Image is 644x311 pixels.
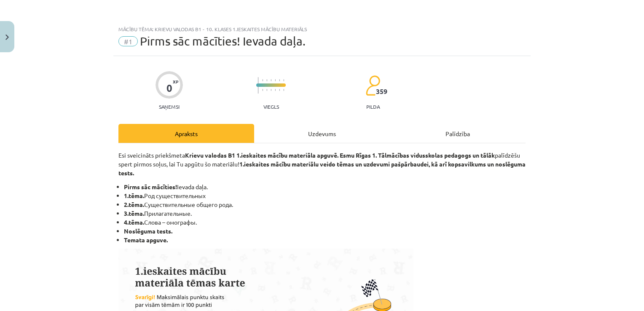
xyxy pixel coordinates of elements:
img: icon-short-line-57e1e144782c952c97e751825c79c345078a6d821885a25fce030b3d8c18986b.svg [283,79,284,81]
img: icon-short-line-57e1e144782c952c97e751825c79c345078a6d821885a25fce030b3d8c18986b.svg [275,79,276,81]
div: Uzdevums [254,124,390,143]
li: Ievada daļa. [124,182,526,191]
p: Viegls [263,104,279,110]
span: 359 [376,88,387,95]
p: Saņemsi [156,104,183,110]
img: icon-short-line-57e1e144782c952c97e751825c79c345078a6d821885a25fce030b3d8c18986b.svg [262,89,263,91]
img: icon-short-line-57e1e144782c952c97e751825c79c345078a6d821885a25fce030b3d8c18986b.svg [262,79,263,81]
div: 0 [166,82,172,94]
b: Temata apguve. [124,236,168,244]
img: icon-short-line-57e1e144782c952c97e751825c79c345078a6d821885a25fce030b3d8c18986b.svg [271,89,271,91]
img: icon-short-line-57e1e144782c952c97e751825c79c345078a6d821885a25fce030b3d8c18986b.svg [279,79,280,81]
b: 3.tēma. [124,209,144,217]
b: Noslēguma tests. [124,227,172,235]
strong: 1.ieskaites mācību materiālu veido tēmas un uzdevumi pašpārbaudei, kā arī kopsavilkums un noslēgu... [118,160,526,177]
img: icon-close-lesson-0947bae3869378f0d4975bcd49f059093ad1ed9edebbc8119c70593378902aed.svg [5,35,9,40]
b: 1.tēma. [124,192,144,199]
li: Слова – омографы. [124,218,526,227]
span: #1 [118,36,138,46]
li: Прилагательные. [124,209,526,218]
div: Mācību tēma: Krievu valodas b1 - 10. klases 1.ieskaites mācību materiāls [118,26,526,32]
b: Pirms sāc mācīties! [124,183,177,190]
b: 2.tēma. [124,201,144,208]
li: Род существительных [124,191,526,200]
img: students-c634bb4e5e11cddfef0936a35e636f08e4e9abd3cc4e673bd6f9a4125e45ecb1.svg [365,75,380,96]
li: Cуществительные общего рода. [124,200,526,209]
span: Pirms sāc mācīties! Ievada daļa. [140,34,306,48]
img: icon-short-line-57e1e144782c952c97e751825c79c345078a6d821885a25fce030b3d8c18986b.svg [271,79,271,81]
img: icon-short-line-57e1e144782c952c97e751825c79c345078a6d821885a25fce030b3d8c18986b.svg [266,79,267,81]
img: icon-short-line-57e1e144782c952c97e751825c79c345078a6d821885a25fce030b3d8c18986b.svg [283,89,284,91]
span: XP [173,79,178,84]
img: icon-short-line-57e1e144782c952c97e751825c79c345078a6d821885a25fce030b3d8c18986b.svg [279,89,280,91]
strong: Krievu valodas B1 1.ieskaites mācību materiāla apguvē. Esmu Rīgas 1. Tālmācības vidusskolas pedag... [185,151,495,159]
img: icon-short-line-57e1e144782c952c97e751825c79c345078a6d821885a25fce030b3d8c18986b.svg [266,89,267,91]
p: Esi sveicināts priekšmeta palīdzēšu spert pirmos soļus, lai Tu apgūtu šo materiālu! [118,151,526,177]
img: icon-long-line-d9ea69661e0d244f92f715978eff75569469978d946b2353a9bb055b3ed8787d.svg [258,77,259,94]
p: pilda [366,104,380,110]
b: 4.tēma. [124,218,144,226]
div: Apraksts [118,124,254,143]
div: Palīdzība [390,124,526,143]
img: icon-short-line-57e1e144782c952c97e751825c79c345078a6d821885a25fce030b3d8c18986b.svg [275,89,276,91]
